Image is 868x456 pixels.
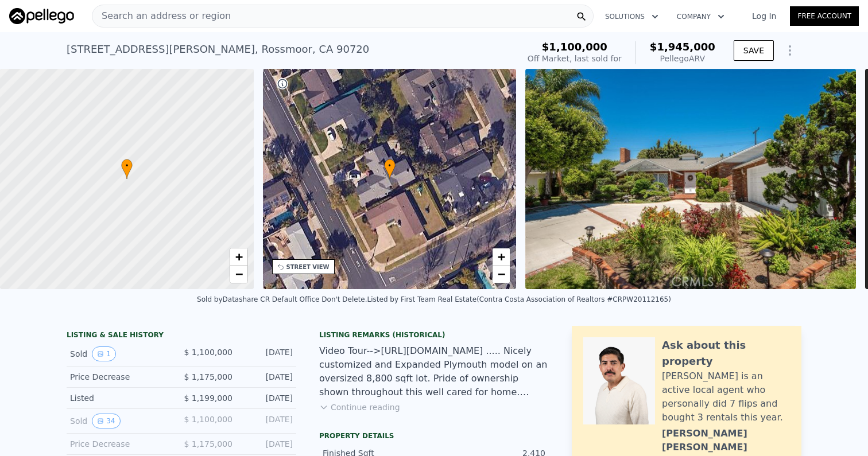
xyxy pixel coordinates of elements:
button: Solutions [596,6,668,27]
button: View historical data [92,414,120,428]
div: Sold [70,346,172,361]
div: Price Decrease [70,438,172,450]
span: $ 1,100,000 [184,415,232,424]
button: SAVE [734,40,774,61]
span: $ 1,199,000 [184,393,232,403]
span: • [121,161,133,171]
div: Listing Remarks (Historical) [319,330,549,340]
div: [DATE] [242,438,293,450]
button: View historical data [92,346,116,361]
span: $ 1,175,000 [184,372,232,381]
div: [DATE] [242,392,293,404]
a: Zoom out [230,266,247,283]
div: Video Tour-->[URL][DOMAIN_NAME] ..... Nicely customized and Expanded Plymouth model on an oversiz... [319,344,549,399]
span: • [384,161,396,171]
div: Sold [70,414,172,428]
a: Free Account [790,6,859,26]
a: Zoom in [493,248,510,266]
a: Zoom in [230,248,247,266]
div: [PERSON_NAME] is an active local agent who personally did 7 flips and bought 3 rentals this year. [662,369,790,424]
div: [DATE] [242,371,293,383]
div: Price Decrease [70,371,172,383]
span: $1,945,000 [650,41,715,53]
div: [DATE] [242,346,293,361]
div: Listed by First Team Real Estate (Contra Costa Association of Realtors #CRPW20112165) [367,295,671,303]
span: $ 1,100,000 [184,348,232,357]
button: Continue reading [319,402,400,413]
div: Off Market, last sold for [528,53,622,64]
div: [STREET_ADDRESS][PERSON_NAME] , Rossmoor , CA 90720 [67,41,369,57]
span: + [235,250,242,264]
img: Pellego [9,8,74,24]
div: • [384,159,396,179]
button: Company [668,6,734,27]
button: Show Options [778,39,801,62]
div: STREET VIEW [286,263,330,271]
div: [PERSON_NAME] [PERSON_NAME] [662,427,790,454]
span: − [235,267,242,281]
img: Sale: 166470778 Parcel: 63796635 [525,69,856,289]
span: $1,100,000 [542,41,607,53]
span: Search an address or region [92,9,231,23]
div: • [121,159,133,179]
div: Ask about this property [662,337,790,369]
span: + [498,250,505,264]
div: [DATE] [242,414,293,428]
div: Listed [70,392,172,404]
div: Property details [319,431,549,441]
div: Pellego ARV [650,53,715,64]
span: − [498,267,505,281]
a: Zoom out [493,266,510,283]
div: Sold by Datashare CR Default Office Don't Delete . [197,295,367,303]
div: LISTING & SALE HISTORY [67,330,296,342]
span: $ 1,175,000 [184,439,232,449]
a: Log In [738,10,790,22]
